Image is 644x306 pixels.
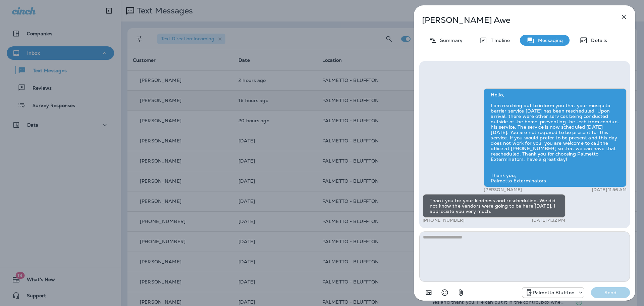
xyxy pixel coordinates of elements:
p: [PERSON_NAME] Awe [422,15,605,25]
p: [PERSON_NAME] [484,187,522,192]
p: [DATE] 4:32 PM [532,218,566,223]
div: Thank you for your kindness and rescheduling. We did not know the vendors were going to be here [... [423,194,566,218]
button: Add in a premade template [422,286,435,299]
p: [PHONE_NUMBER] [423,218,465,223]
div: Hello, I am reaching out to inform you that your mosquito barrier service [DATE] has been resched... [484,88,627,187]
p: Summary [437,38,463,43]
p: Messaging [535,38,563,43]
p: Palmetto Bluffton [533,290,575,295]
p: Timeline [487,38,510,43]
p: Details [588,38,607,43]
button: Select an emoji [438,286,451,299]
div: +1 (843) 604-3631 [522,289,584,297]
p: [DATE] 11:56 AM [592,187,627,192]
